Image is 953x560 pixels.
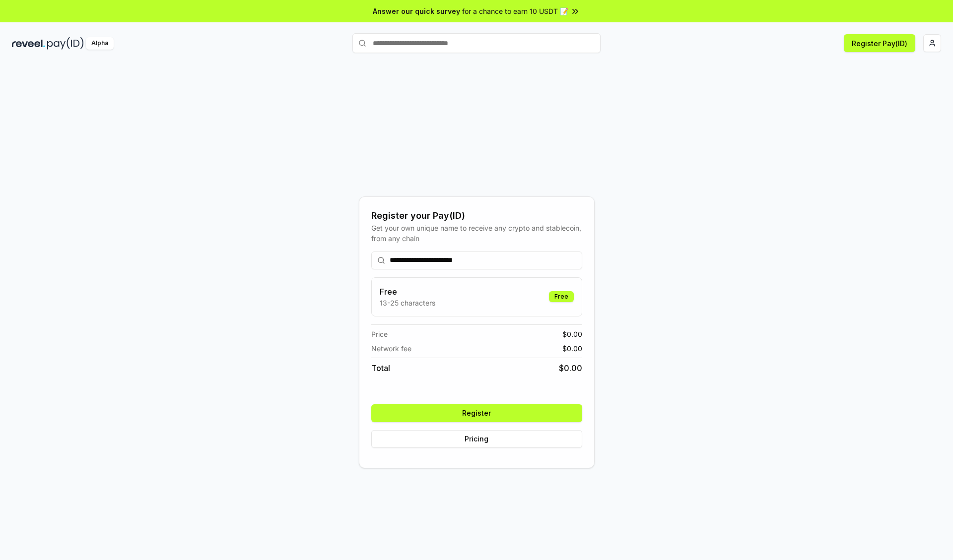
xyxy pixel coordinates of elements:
[559,362,582,374] span: $ 0.00
[562,329,582,339] span: $ 0.00
[373,6,460,16] span: Answer our quick survey
[380,298,435,308] p: 13-25 characters
[562,343,582,354] span: $ 0.00
[549,291,574,302] div: Free
[86,37,114,50] div: Alpha
[371,223,582,244] div: Get your own unique name to receive any crypto and stablecoin, from any chain
[380,286,435,298] h3: Free
[371,209,582,223] div: Register your Pay(ID)
[371,362,390,374] span: Total
[371,343,411,354] span: Network fee
[844,34,915,52] button: Register Pay(ID)
[371,430,582,448] button: Pricing
[371,404,582,422] button: Register
[371,329,388,339] span: Price
[12,37,45,50] img: reveel_dark
[462,6,568,16] span: for a chance to earn 10 USDT 📝
[47,37,84,50] img: pay_id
